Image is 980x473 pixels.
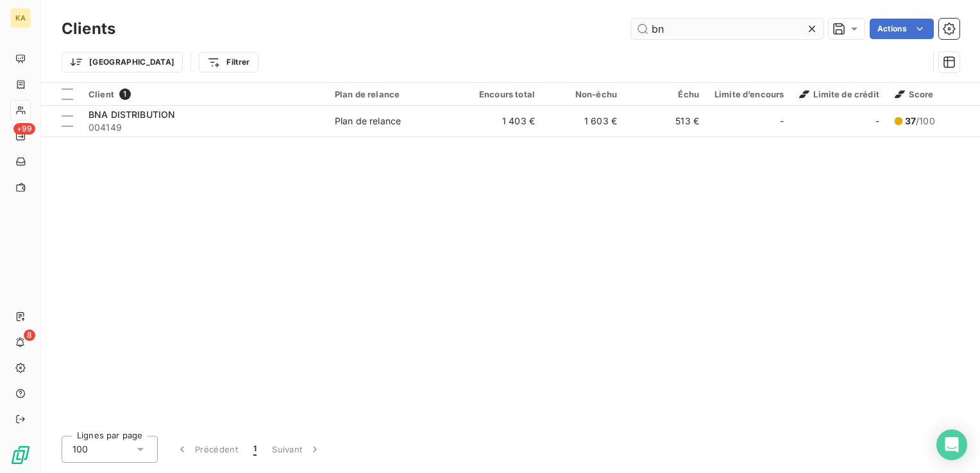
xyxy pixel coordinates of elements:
[335,115,401,128] div: Plan de relance
[632,89,699,99] div: Échu
[13,123,35,135] span: +99
[199,52,258,72] button: Filtrer
[246,436,264,463] button: 1
[936,429,967,460] div: Open Intercom Messenger
[875,115,879,128] span: -
[543,106,625,137] td: 1 603 €
[62,52,183,72] button: [GEOGRAPHIC_DATA]
[264,436,329,463] button: Suivant
[89,89,114,99] span: Client
[10,8,31,28] div: KA
[89,121,319,134] span: 004149
[119,88,131,100] span: 1
[895,89,934,99] span: Score
[468,89,535,99] div: Encours total
[799,89,879,99] span: Limite de crédit
[24,329,35,341] span: 8
[10,445,31,465] img: Logo LeanPay
[631,19,824,39] input: Rechercher
[460,106,543,137] td: 1 403 €
[625,106,707,137] td: 513 €
[253,443,257,456] span: 1
[905,115,916,126] span: 37
[62,17,115,40] h3: Clients
[905,115,935,128] span: /100
[550,89,617,99] div: Non-échu
[72,443,88,456] span: 100
[780,115,784,128] span: -
[870,19,934,39] button: Actions
[335,89,453,99] div: Plan de relance
[168,436,246,463] button: Précédent
[89,109,175,120] span: BNA DISTRIBUTION
[714,89,784,99] div: Limite d’encours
